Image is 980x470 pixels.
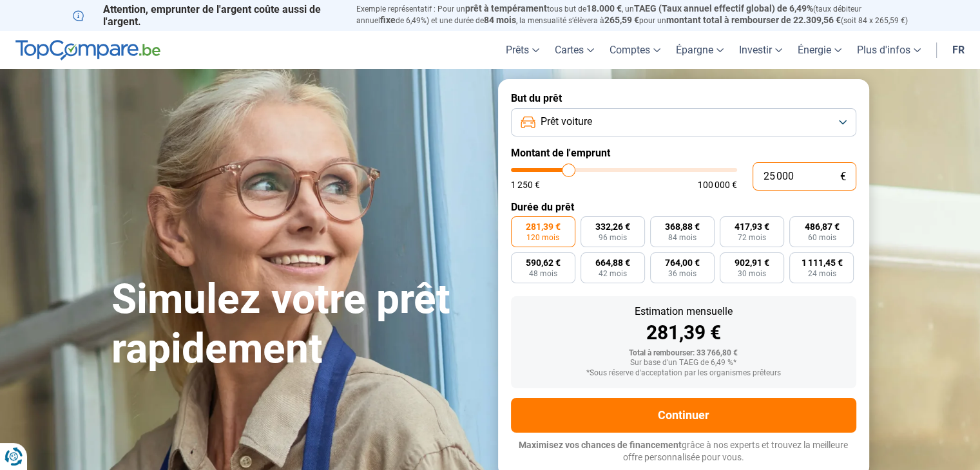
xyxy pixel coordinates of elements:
[356,3,908,26] p: Exemple représentatif : Pour un tous but de , un (taux débiteur annuel de 6,49%) et une durée de ...
[541,115,592,129] span: Prêt voiture
[840,171,846,182] span: €
[595,258,630,267] span: 664,88 €
[521,349,846,358] div: Total à rembourser: 33 766,80 €
[668,270,697,277] span: 36 mois
[380,15,396,25] span: fixe
[731,31,790,69] a: Investir
[73,3,341,28] p: Attention, emprunter de l'argent coûte aussi de l'argent.
[15,40,160,61] img: TopCompare
[526,234,559,241] span: 120 mois
[521,323,846,343] div: 281,39 €
[807,270,836,277] span: 24 mois
[599,270,627,277] span: 42 mois
[511,201,856,213] label: Durée du prêt
[735,258,769,267] span: 902,91 €
[511,108,856,136] button: Prêt voiture
[665,222,700,231] span: 368,88 €
[519,440,682,450] span: Maximisez vos chances de financement
[498,31,547,69] a: Prêts
[484,15,516,25] span: 84 mois
[511,398,856,433] button: Continuer
[521,359,846,368] div: Sur base d'un TAEG de 6,49 %*
[738,270,766,277] span: 30 mois
[465,3,547,14] span: prêt à tempérament
[807,234,836,241] span: 60 mois
[604,15,639,25] span: 265,59 €
[595,222,630,231] span: 332,26 €
[511,147,856,159] label: Montant de l'emprunt
[529,270,557,277] span: 48 mois
[521,306,846,317] div: Estimation mensuelle
[526,258,561,267] span: 590,62 €
[945,31,972,69] a: fr
[586,3,622,14] span: 18.000 €
[526,222,561,231] span: 281,39 €
[790,31,849,69] a: Énergie
[668,31,731,69] a: Épargne
[698,180,737,189] span: 100 000 €
[599,234,627,241] span: 96 mois
[804,222,839,231] span: 486,87 €
[849,31,928,69] a: Plus d'infos
[738,234,766,241] span: 72 mois
[511,180,540,189] span: 1 250 €
[511,92,856,104] label: But du prêt
[735,222,769,231] span: 417,93 €
[511,439,856,464] p: grâce à nos experts et trouvez la meilleure offre personnalisée pour vous.
[111,275,483,374] h1: Simulez votre prêt rapidement
[666,15,841,25] span: montant total à rembourser de 22.309,56 €
[521,369,846,378] div: *Sous réserve d'acceptation par les organismes prêteurs
[602,31,668,69] a: Comptes
[801,258,842,267] span: 1 111,45 €
[634,3,813,14] span: TAEG (Taux annuel effectif global) de 6,49%
[668,234,697,241] span: 84 mois
[547,31,602,69] a: Cartes
[665,258,700,267] span: 764,00 €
